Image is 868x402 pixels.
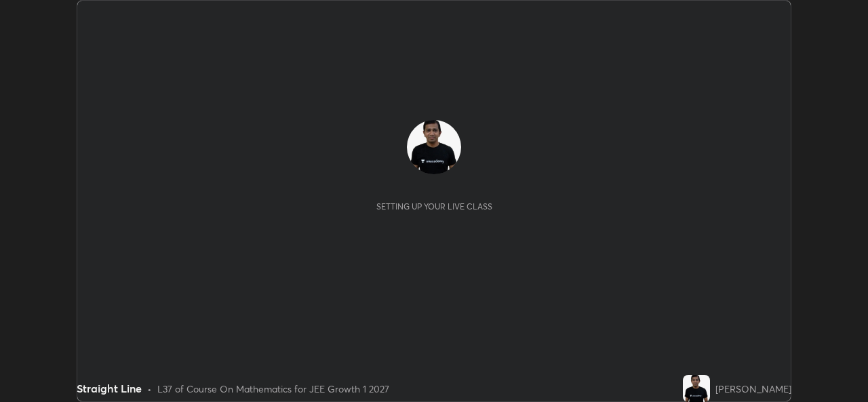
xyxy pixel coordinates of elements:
div: Setting up your live class [376,201,492,212]
div: [PERSON_NAME] [715,382,791,396]
div: L37 of Course On Mathematics for JEE Growth 1 2027 [157,382,389,396]
div: • [147,382,152,396]
img: bfd0faf14fc840c19c4a20ce777cb771.jpg [683,375,710,402]
img: bfd0faf14fc840c19c4a20ce777cb771.jpg [407,120,461,174]
div: Straight Line [77,380,142,397]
